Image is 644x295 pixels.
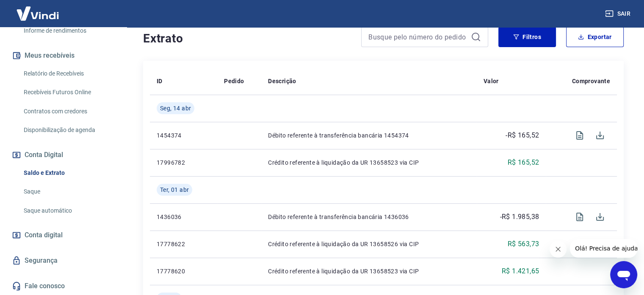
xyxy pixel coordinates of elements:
p: Descrição [268,77,296,85]
button: Sair [603,6,634,22]
iframe: Fechar mensagem [550,241,567,258]
button: Filtros [498,27,556,47]
p: -R$ 165,52 [506,130,539,140]
p: Crédito referente à liquidação da UR 13658526 via CIP [268,240,470,248]
p: 17778620 [157,267,210,275]
p: Comprovante [572,77,610,85]
a: Conta digital [10,226,116,244]
a: Informe de rendimentos [20,22,116,39]
p: Pedido [224,77,244,85]
iframe: Botão para abrir a janela de mensagens [610,261,637,288]
p: ID [157,77,163,85]
p: R$ 1.421,65 [502,266,539,276]
input: Busque pelo número do pedido [368,31,467,43]
a: Saque [20,183,116,200]
p: 17778622 [157,240,210,248]
button: Meus recebíveis [10,46,116,65]
p: Débito referente à transferência bancária 1454374 [268,131,470,140]
h4: Extrato [143,30,351,47]
iframe: Mensagem da empresa [570,239,637,258]
a: Relatório de Recebíveis [20,65,116,82]
p: R$ 165,52 [508,157,539,168]
a: Saldo e Extrato [20,164,116,182]
span: Seg, 14 abr [160,104,191,112]
a: Segurança [10,251,116,270]
a: Recebíveis Futuros Online [20,84,116,101]
button: Exportar [566,27,624,47]
span: Download [590,207,610,227]
img: Vindi [10,0,65,26]
p: 1436036 [157,213,210,221]
span: Conta digital [25,229,63,241]
p: R$ 563,73 [508,239,539,249]
p: Crédito referente à liquidação da UR 13658523 via CIP [268,158,470,167]
span: Visualizar [569,125,590,146]
a: Saque automático [20,202,116,219]
p: Débito referente à transferência bancária 1436036 [268,213,470,221]
span: Visualizar [569,207,590,227]
p: 17996782 [157,158,210,167]
p: Crédito referente à liquidação da UR 13658523 via CIP [268,267,470,275]
span: Download [590,125,610,146]
button: Conta Digital [10,146,116,164]
p: 1454374 [157,131,210,140]
p: -R$ 1.985,38 [500,212,539,222]
span: Ter, 01 abr [160,185,189,194]
span: Olá! Precisa de ajuda? [5,6,71,13]
a: Disponibilização de agenda [20,121,116,139]
a: Contratos com credores [20,103,116,120]
p: Valor [484,77,499,85]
